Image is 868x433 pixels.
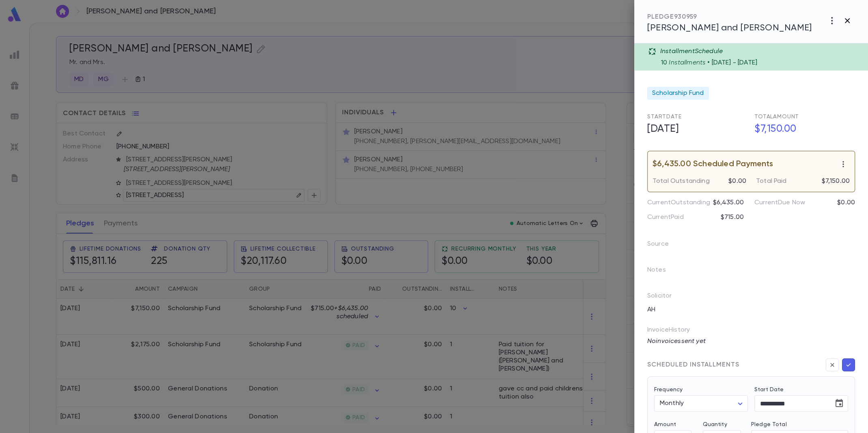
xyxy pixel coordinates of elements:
p: Installment Schedule [660,47,723,56]
label: Amount [654,421,703,428]
p: Source [647,238,682,254]
p: Notes [647,264,679,280]
p: • [DATE] - [DATE] [707,59,757,67]
div: PLEDGE 930959 [647,13,812,21]
p: $6,435.00 [713,199,744,207]
p: $0.00 [728,177,746,185]
div: SCHEDULED INSTALLMENTS [647,361,739,369]
button: Choose date, selected date is Sep 17, 2025 [831,395,847,412]
span: Scholarship Fund [652,89,704,97]
p: Total Outstanding [653,177,710,185]
span: Monthly [660,400,684,407]
p: Current Due Now [754,199,805,207]
p: $7,150.00 [822,177,850,185]
h5: [DATE] [642,121,748,138]
span: [PERSON_NAME] and [PERSON_NAME] [647,24,812,32]
div: Scholarship Fund [647,87,709,100]
p: $0.00 [837,199,855,207]
p: $6,435.00 Scheduled Payments [653,160,773,168]
p: 10 [661,59,667,67]
p: $715.00 [721,213,744,221]
span: Start Date [647,114,682,120]
div: Monthly [654,396,748,412]
p: Current Paid [647,213,684,221]
p: Current Outstanding [647,199,710,207]
p: No invoices sent yet [647,337,855,345]
label: Start Date [754,386,848,393]
label: Pledge Total [751,421,848,428]
p: Invoice History [647,326,855,337]
div: AH [642,303,746,316]
p: Solicitor [647,292,672,303]
label: Quantity [703,421,752,428]
h5: $7,150.00 [750,121,855,138]
span: Total Amount [754,114,799,120]
div: Installments [661,56,863,67]
label: Frequency [654,386,683,393]
p: Total Paid [756,177,787,185]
